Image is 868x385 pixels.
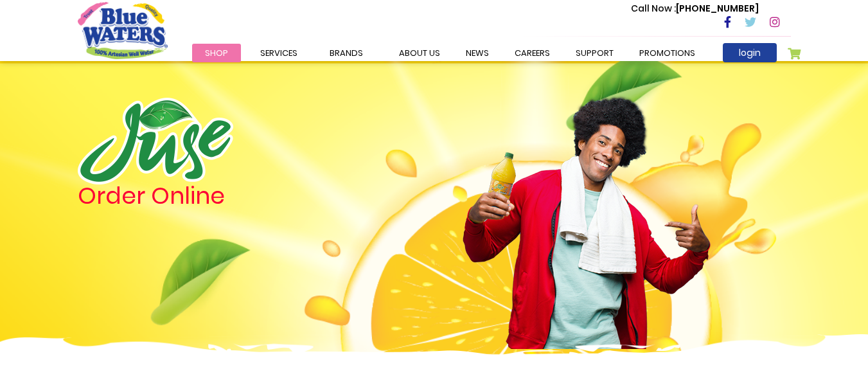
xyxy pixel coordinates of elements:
[78,98,233,184] img: logo
[563,44,626,62] a: support
[78,2,168,58] a: store logo
[453,44,502,62] a: News
[386,44,453,62] a: about us
[723,43,777,62] a: login
[631,2,759,15] p: [PHONE_NUMBER]
[330,47,363,59] span: Brands
[260,47,297,59] span: Services
[461,74,712,349] img: man.png
[78,184,364,208] h4: Order Online
[626,44,708,62] a: Promotions
[502,44,563,62] a: careers
[631,2,676,15] span: Call Now :
[205,47,228,59] span: Shop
